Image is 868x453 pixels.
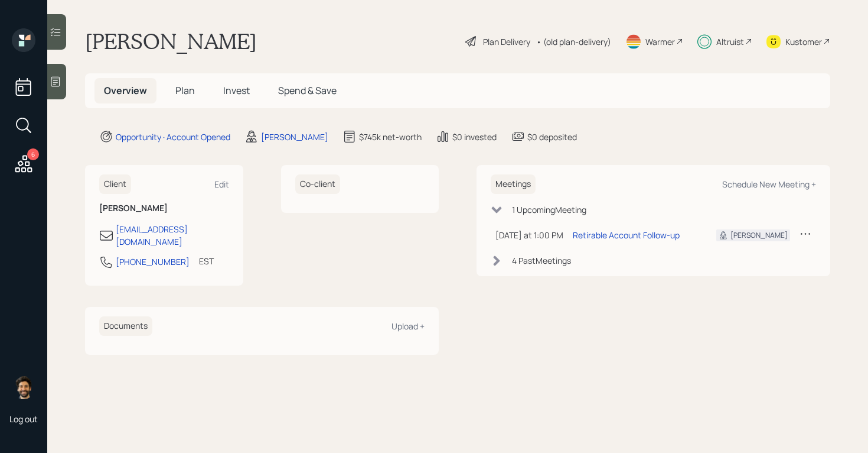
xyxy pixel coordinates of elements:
[199,255,214,267] div: EST
[99,174,131,194] h6: Client
[99,316,152,336] h6: Documents
[573,229,680,241] div: Retirable Account Follow-up
[359,131,422,143] div: $745k net-worth
[104,84,147,97] span: Overview
[116,255,190,268] div: [PHONE_NUMBER]
[512,254,571,267] div: 4 Past Meeting s
[491,174,536,194] h6: Meetings
[785,35,822,48] div: Kustomer
[495,229,563,241] div: [DATE] at 1:00 PM
[527,131,577,143] div: $0 deposited
[730,230,788,241] div: [PERSON_NAME]
[645,35,675,48] div: Warmer
[85,28,257,54] h1: [PERSON_NAME]
[295,174,340,194] h6: Co-client
[722,179,816,190] div: Schedule New Meeting +
[175,84,195,97] span: Plan
[452,131,497,143] div: $0 invested
[716,35,744,48] div: Altruist
[483,35,530,48] div: Plan Delivery
[278,84,337,97] span: Spend & Save
[12,376,35,399] img: eric-schwartz-headshot.png
[9,413,38,425] div: Log out
[223,84,250,97] span: Invest
[261,131,328,143] div: [PERSON_NAME]
[99,203,229,213] h6: [PERSON_NAME]
[116,223,229,248] div: [EMAIL_ADDRESS][DOMAIN_NAME]
[536,35,611,48] div: • (old plan-delivery)
[27,148,39,160] div: 6
[116,131,230,143] div: Opportunity · Account Opened
[391,321,425,332] div: Upload +
[512,203,586,216] div: 1 Upcoming Meeting
[214,179,229,190] div: Edit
